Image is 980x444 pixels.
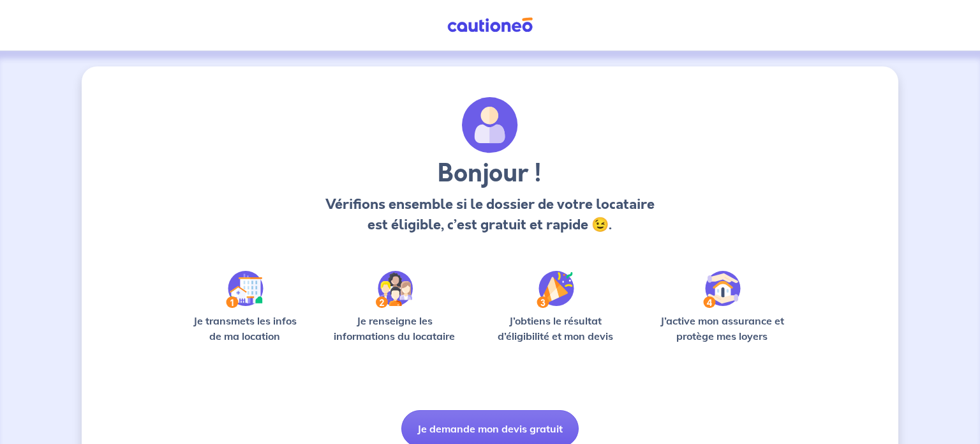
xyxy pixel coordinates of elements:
h3: Bonjour ! [322,158,658,189]
p: Je renseigne les informations du locataire [326,313,463,344]
img: archivate [462,97,518,153]
img: /static/90a569abe86eec82015bcaae536bd8e6/Step-1.svg [226,271,264,308]
p: J’active mon assurance et protège mes loyers [648,313,796,344]
img: /static/c0a346edaed446bb123850d2d04ad552/Step-2.svg [376,271,413,308]
img: Cautioneo [442,17,538,33]
p: Je transmets les infos de ma location [184,313,306,344]
p: J’obtiens le résultat d’éligibilité et mon devis [484,313,628,344]
p: Vérifions ensemble si le dossier de votre locataire est éligible, c’est gratuit et rapide 😉. [322,194,658,235]
img: /static/f3e743aab9439237c3e2196e4328bba9/Step-3.svg [537,271,574,308]
img: /static/bfff1cf634d835d9112899e6a3df1a5d/Step-4.svg [703,271,741,308]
